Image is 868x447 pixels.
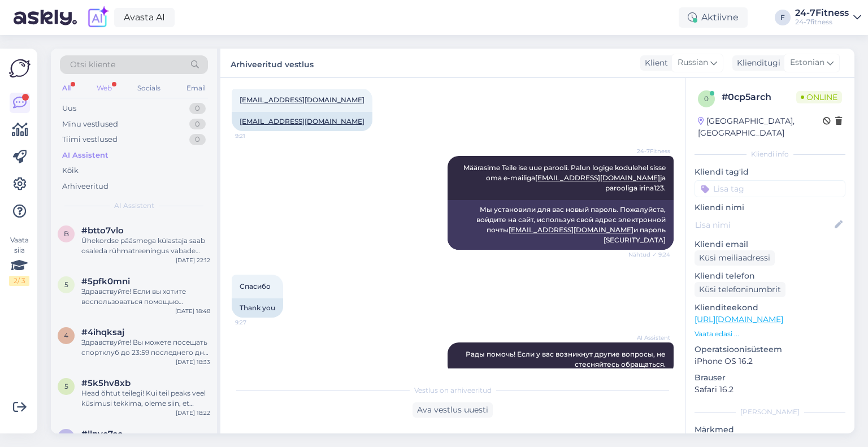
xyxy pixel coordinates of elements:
[62,134,118,145] div: Tiimi vestlused
[62,150,108,161] div: AI Assistent
[535,173,660,182] a: [EMAIL_ADDRESS][DOMAIN_NAME]
[81,327,124,337] span: #4ihqksaj
[695,180,845,197] input: Lisa tag
[414,385,492,396] span: Vestlus on arhiveeritud
[81,429,123,439] span: #llnvc7cc
[240,117,364,125] a: [EMAIL_ADDRESS][DOMAIN_NAME]
[231,55,314,71] label: Arhiveeritud vestlus
[695,314,783,324] a: [URL][DOMAIN_NAME]
[695,219,832,231] input: Lisa nimi
[509,225,633,234] a: [EMAIL_ADDRESS][DOMAIN_NAME]
[64,229,69,238] span: b
[795,8,861,27] a: 24-7Fitness24-7fitness
[81,287,210,307] div: Здравствуйте! Если вы хотите воспользоваться помощью персонального тренера, вам необходимо связат...
[189,103,206,114] div: 0
[240,96,364,104] a: [EMAIL_ADDRESS][DOMAIN_NAME]
[698,115,823,139] div: [GEOGRAPHIC_DATA], [GEOGRAPHIC_DATA]
[81,276,130,287] span: #5pfk0mni
[695,149,845,159] div: Kliendi info
[704,94,709,103] span: 0
[678,57,708,69] span: Russian
[448,200,674,250] div: Мы установили для вас новый пароль. Пожалуйста, войдите на сайт, используя свой адрес электронной...
[114,201,154,211] span: AI Assistent
[189,119,206,130] div: 0
[189,134,206,145] div: 0
[9,276,29,286] div: 2 / 3
[640,57,668,69] div: Klient
[795,18,849,27] div: 24-7fitness
[695,302,845,314] p: Klienditeekond
[695,424,845,436] p: Märkmed
[695,270,845,282] p: Kliendi telefon
[9,58,31,79] img: Askly Logo
[695,166,845,178] p: Kliendi tag'id
[81,236,210,256] div: Ühekordse pääsmega külastaja saab osaleda rühmatreeningus vabade kohtade olemasolul ning kahjuks ...
[235,318,277,327] span: 9:27
[62,119,118,130] div: Minu vestlused
[81,225,124,236] span: #btto7vlo
[62,103,76,114] div: Uus
[64,382,68,390] span: 5
[695,384,845,396] p: Safari 16.2
[695,407,845,417] div: [PERSON_NAME]
[94,81,114,96] div: Web
[176,256,210,264] div: [DATE] 22:12
[64,280,68,289] span: 5
[466,350,667,368] span: Рады помочь! Если у вас возникнут другие вопросы, не стесняйтесь обращаться.
[60,81,73,96] div: All
[240,282,271,290] span: Спасибо
[413,402,493,418] div: Ava vestlus uuesti
[62,165,79,176] div: Kõik
[695,372,845,384] p: Brauser
[235,132,277,140] span: 9:21
[796,91,842,103] span: Online
[64,331,68,340] span: 4
[114,8,175,27] a: Avasta AI
[722,90,796,104] div: # 0cp5arch
[135,81,163,96] div: Socials
[795,8,849,18] div: 24-7Fitness
[790,57,824,69] span: Estonian
[695,250,775,266] div: Küsi meiliaadressi
[64,433,68,441] span: l
[628,333,670,342] span: AI Assistent
[679,7,748,28] div: Aktiivne
[732,57,780,69] div: Klienditugi
[695,329,845,339] p: Vaata edasi ...
[695,238,845,250] p: Kliendi email
[176,358,210,366] div: [DATE] 18:33
[81,378,131,388] span: #5k5hv8xb
[62,181,108,192] div: Arhiveeritud
[86,6,110,29] img: explore-ai
[463,163,667,192] span: Määrasime Teile ise uue parooli. Palun logige kodulehel sisse oma e-mailiga ja parooliga irina123.
[695,344,845,355] p: Operatsioonisüsteem
[775,10,791,25] div: F
[176,409,210,417] div: [DATE] 18:22
[628,147,670,155] span: 24-7Fitness
[695,355,845,367] p: iPhone OS 16.2
[232,298,283,318] div: Thank you
[70,59,115,71] span: Otsi kliente
[628,250,670,259] span: Nähtud ✓ 9:24
[81,337,210,358] div: Здравствуйте! Вы можете посещать спортклуб до 23:59 последнего дня действия Вашего пакета. Наприм...
[695,202,845,214] p: Kliendi nimi
[175,307,210,315] div: [DATE] 18:48
[9,235,29,286] div: Vaata siia
[81,388,210,409] div: Head õhtut teilegi! Kui teil peaks veel küsimusi tekkima, oleme siin, et aidata.
[184,81,208,96] div: Email
[695,282,785,297] div: Küsi telefoninumbrit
